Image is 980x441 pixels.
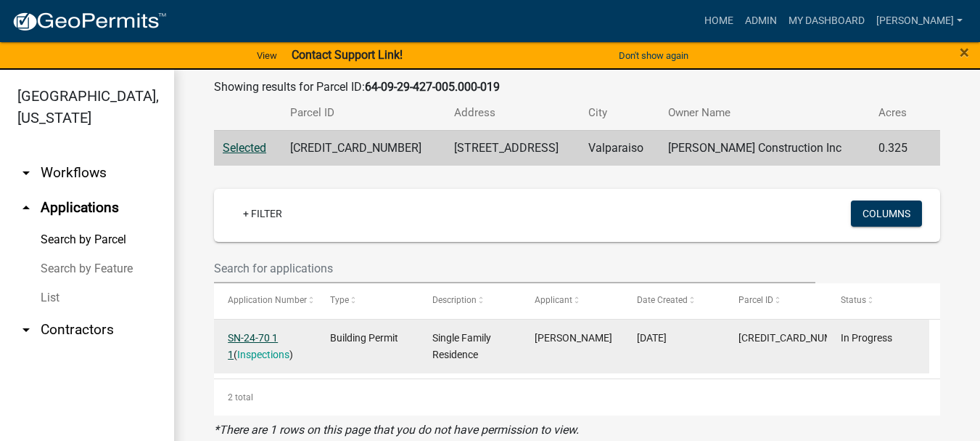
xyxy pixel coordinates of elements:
td: [STREET_ADDRESS] [445,130,580,166]
span: × [960,42,969,62]
span: 01/23/2024 [637,332,667,344]
th: Address [445,96,580,130]
datatable-header-cell: Parcel ID [725,283,827,318]
datatable-header-cell: Status [827,283,929,318]
button: Close [960,44,969,61]
span: Date Created [637,295,688,305]
span: In Progress [841,332,892,344]
span: Parcel ID [738,295,773,305]
span: Application Number [228,295,307,305]
span: 640929427005000019 [738,332,855,344]
span: Single Family Residence [432,332,491,360]
th: Owner Name [659,96,870,130]
datatable-header-cell: Application Number [214,283,316,318]
a: Inspections [237,349,289,360]
div: ( ) [228,330,302,363]
strong: Contact Support Link! [292,48,403,62]
button: Columns [851,201,922,227]
datatable-header-cell: Applicant [521,283,623,318]
a: SN-24-70 1 1 [228,332,278,360]
datatable-header-cell: Type [316,283,419,318]
span: Description [432,295,477,305]
i: arrow_drop_up [17,199,35,217]
a: + Filter [231,201,294,227]
td: 0.325 [870,130,921,166]
th: Acres [870,96,921,130]
datatable-header-cell: Date Created [622,283,725,318]
a: Home [699,7,739,35]
td: [PERSON_NAME] Construction Inc [659,130,870,166]
strong: 64-09-29-427-005.000-019 [365,80,500,94]
th: Parcel ID [281,96,445,130]
i: *There are 1 rows on this page that you do not have permission to view. [214,423,579,437]
a: Selected [223,141,266,155]
a: My Dashboard [783,7,870,35]
td: Valparaiso [580,130,659,166]
input: Search for applications [214,254,815,283]
button: Don't show again [613,44,694,68]
span: Status [841,295,866,305]
a: Admin [739,7,783,35]
div: 2 total [214,379,940,416]
a: [PERSON_NAME] [870,7,968,35]
span: Applicant [535,295,572,305]
span: Type [330,295,349,305]
span: Building Permit [330,332,398,344]
span: Alisa Delgado [535,332,612,344]
datatable-header-cell: Description [419,283,521,318]
th: City [580,96,659,130]
a: View [251,44,283,68]
td: [CREDIT_CARD_NUMBER] [281,130,445,166]
i: arrow_drop_down [17,321,35,339]
i: arrow_drop_down [17,164,35,182]
div: Showing results for Parcel ID: [214,78,940,96]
